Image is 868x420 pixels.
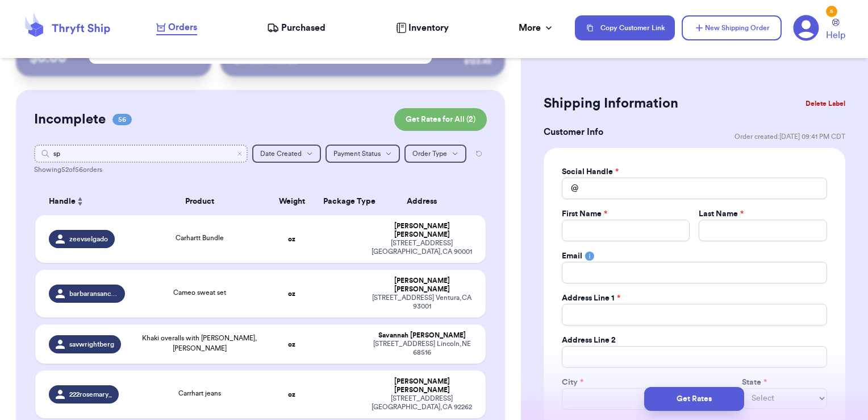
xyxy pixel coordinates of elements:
[267,21,325,35] a: Purchased
[644,387,744,411] button: Get Rates
[562,250,582,262] label: Email
[372,394,472,411] div: [STREET_ADDRESS] [GEOGRAPHIC_DATA] , CA 92262
[562,178,578,199] div: @
[372,277,472,294] div: [PERSON_NAME] [PERSON_NAME]
[69,289,119,298] span: barbaransanchez
[372,331,472,340] div: Savannah [PERSON_NAME]
[396,21,449,35] a: Inventory
[562,293,620,304] label: Address Line 1
[562,208,607,220] label: First Name
[826,19,845,42] a: Help
[176,234,224,241] span: Carhartt Bundle
[735,132,845,141] span: Order created: [DATE] 09:41 PM CDT
[365,188,486,215] th: Address
[801,91,850,116] button: Delete Label
[69,234,108,244] span: zeevselgado
[464,56,491,67] div: $ 123.45
[288,341,295,348] strong: oz
[826,28,845,42] span: Help
[325,145,400,163] button: Payment Status
[49,196,76,208] span: Handle
[69,340,114,349] span: savwrightberg
[316,188,365,215] th: Package Type
[132,188,268,215] th: Product
[562,166,619,178] label: Social Handle
[519,21,554,35] div: More
[372,377,472,394] div: [PERSON_NAME] [PERSON_NAME]
[404,145,466,163] button: Order Type
[408,21,449,35] span: Inventory
[562,335,616,346] label: Address Line 2
[34,145,248,163] input: Search
[288,391,295,398] strong: oz
[372,340,472,357] div: [STREET_ADDRESS] Lincoln , NE 68516
[793,15,819,41] a: 5
[544,125,603,139] h3: Customer Info
[288,290,295,297] strong: oz
[112,114,132,125] span: 56
[575,15,675,40] button: Copy Customer Link
[268,188,316,215] th: Weight
[544,94,678,113] h2: Shipping Information
[173,289,226,296] span: Cameo sweat set
[34,110,106,129] h2: Incomplete
[372,294,472,311] div: [STREET_ADDRESS] Ventura , CA 93001
[34,165,487,174] div: Showing 52 of 56 orders
[288,236,295,242] strong: oz
[252,145,321,163] button: Date Created
[699,208,744,220] label: Last Name
[412,150,447,157] span: Order Type
[76,195,85,208] button: Sort ascending
[178,390,221,397] span: Carrhart jeans
[372,222,472,239] div: [PERSON_NAME] [PERSON_NAME]
[742,377,767,388] label: State
[69,390,112,399] span: 222rosemary_
[333,150,381,157] span: Payment Status
[682,15,782,40] button: New Shipping Order
[281,21,325,35] span: Purchased
[372,239,472,256] div: [STREET_ADDRESS] [GEOGRAPHIC_DATA] , CA 90001
[260,150,302,157] span: Date Created
[142,335,257,352] span: Khaki overalls with [PERSON_NAME], [PERSON_NAME]
[826,6,837,17] div: 5
[30,49,198,67] p: $ 0.00
[168,20,197,34] span: Orders
[156,20,197,35] a: Orders
[236,150,243,157] button: Clear search
[562,377,583,388] label: City
[471,145,487,163] button: Reset all filters
[394,108,487,131] button: Get Rates for All (2)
